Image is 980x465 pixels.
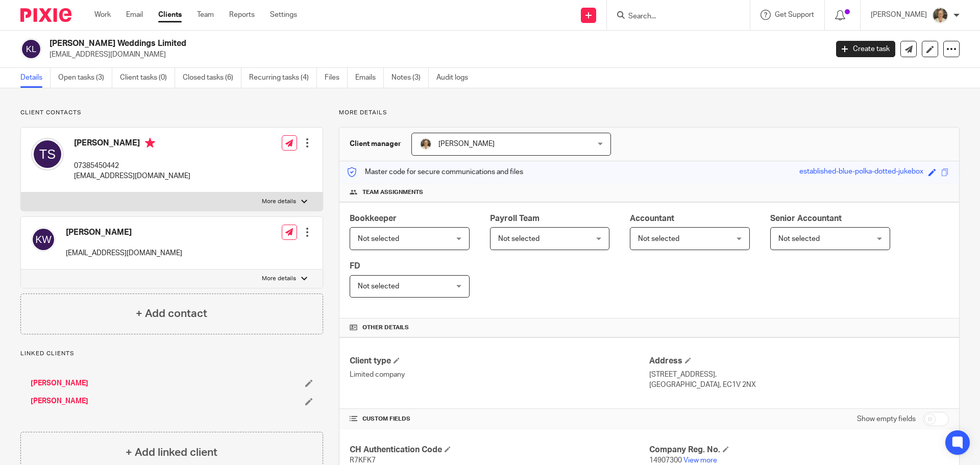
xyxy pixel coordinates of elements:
[350,214,397,223] span: Bookkeeper
[498,235,540,242] span: Not selected
[66,227,182,238] h4: [PERSON_NAME]
[197,10,214,20] a: Team
[50,50,821,60] p: [EMAIL_ADDRESS][DOMAIN_NAME]
[649,356,949,366] h4: Address
[420,138,432,150] img: Pete%20with%20glasses.jpg
[262,198,296,206] p: More details
[183,68,241,88] a: Closed tasks (6)
[770,214,842,223] span: Senior Accountant
[350,457,376,464] span: R7KFK7
[347,167,523,177] p: Master code for secure communications and files
[126,445,217,460] h4: + Add linked client
[58,68,112,88] a: Open tasks (3)
[120,68,175,88] a: Client tasks (0)
[249,68,317,88] a: Recurring tasks (4)
[683,457,717,464] a: View more
[649,457,682,464] span: 14907300
[350,356,649,366] h4: Client type
[350,370,649,380] p: Limited company
[158,10,182,20] a: Clients
[145,138,155,148] i: Primary
[350,445,649,455] h4: CH Authentication Code
[362,324,409,332] span: Other details
[871,10,927,20] p: [PERSON_NAME]
[649,380,949,390] p: [GEOGRAPHIC_DATA], EC1V 2NX
[339,109,960,117] p: More details
[436,68,476,88] a: Audit logs
[325,68,348,88] a: Files
[857,414,916,424] label: Show empty fields
[31,396,88,406] a: [PERSON_NAME]
[262,275,296,283] p: More details
[136,306,207,322] h4: + Add contact
[490,214,540,223] span: Payroll Team
[350,139,401,149] h3: Client manager
[126,10,143,20] a: Email
[229,10,255,20] a: Reports
[74,161,190,171] p: 07385450442
[31,227,56,252] img: svg%3E
[20,38,42,60] img: svg%3E
[438,140,495,148] span: [PERSON_NAME]
[350,262,360,270] span: FD
[270,10,297,20] a: Settings
[778,235,820,242] span: Not selected
[31,138,64,170] img: svg%3E
[31,378,88,388] a: [PERSON_NAME]
[20,68,51,88] a: Details
[50,38,667,49] h2: [PERSON_NAME] Weddings Limited
[66,248,182,258] p: [EMAIL_ADDRESS][DOMAIN_NAME]
[391,68,429,88] a: Notes (3)
[20,8,71,22] img: Pixie
[799,166,923,178] div: established-blue-polka-dotted-jukebox
[350,415,649,423] h4: CUSTOM FIELDS
[358,235,399,242] span: Not selected
[836,41,895,57] a: Create task
[638,235,679,242] span: Not selected
[94,10,111,20] a: Work
[74,138,190,151] h4: [PERSON_NAME]
[630,214,674,223] span: Accountant
[20,109,323,117] p: Client contacts
[74,171,190,181] p: [EMAIL_ADDRESS][DOMAIN_NAME]
[358,283,399,290] span: Not selected
[775,11,814,18] span: Get Support
[627,12,719,21] input: Search
[362,188,423,197] span: Team assignments
[20,350,323,358] p: Linked clients
[355,68,384,88] a: Emails
[649,370,949,380] p: [STREET_ADDRESS],
[932,7,948,23] img: Pete%20with%20glasses.jpg
[649,445,949,455] h4: Company Reg. No.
